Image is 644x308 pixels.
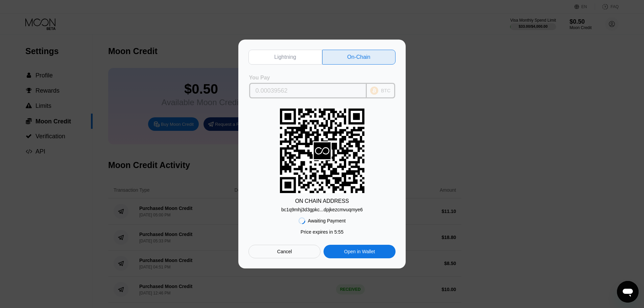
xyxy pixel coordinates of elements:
[281,207,363,212] div: bc1q9mhj3d3gpkc...dpjkezcmvuqmye6
[344,248,375,255] div: Open in Wallet
[249,75,367,81] div: You Pay
[308,218,346,223] div: Awaiting Payment
[617,281,639,303] iframe: Кнопка запуска окна обмена сообщениями
[324,245,396,258] div: Open in Wallet
[248,245,320,258] div: Cancel
[381,88,390,93] div: BTC
[281,204,363,212] div: bc1q9mhj3d3gpkc...dpjkezcmvuqmye6
[301,229,343,235] div: Price expires in
[248,75,396,98] div: You PayBTC
[274,54,296,61] div: Lightning
[322,50,396,65] div: On-Chain
[334,229,343,235] span: 5 : 55
[347,54,370,61] div: On-Chain
[277,248,292,255] div: Cancel
[295,198,349,204] div: ON CHAIN ADDRESS
[248,50,322,65] div: Lightning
